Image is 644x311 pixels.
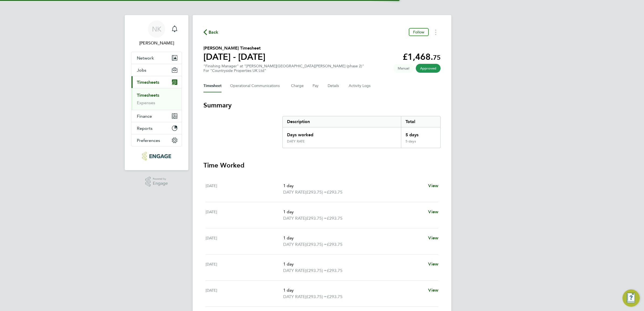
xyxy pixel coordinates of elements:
[137,126,153,131] span: Reports
[283,261,424,267] p: 1 day
[131,20,182,46] a: NK[PERSON_NAME]
[203,161,441,170] h3: Time Worked
[206,235,283,248] div: [DATE]
[131,134,182,146] button: Preferences
[428,235,438,241] a: View
[206,209,283,222] div: [DATE]
[305,242,327,247] span: (£293.75) =
[283,183,424,189] p: 1 day
[401,127,440,139] div: 5 days
[206,183,283,195] div: [DATE]
[283,287,424,293] p: 1 day
[283,267,305,274] span: DATY RATE
[313,79,319,92] button: Pay
[131,76,182,88] button: Timesheets
[203,101,441,110] h3: Summary
[428,261,438,267] a: View
[203,29,219,36] button: Back
[287,139,305,144] div: DATY RATE
[137,100,155,105] a: Expenses
[131,88,182,110] div: Timesheets
[203,51,265,62] h1: [DATE] - [DATE]
[145,177,168,187] a: Powered byEngage
[305,294,327,299] span: (£293.75) =
[401,139,440,148] div: 5 days
[131,52,182,64] button: Network
[413,30,424,34] span: Follow
[283,116,401,127] div: Description
[131,110,182,122] button: Finance
[433,54,441,61] span: 75
[283,127,401,139] div: Days worked
[327,242,342,247] span: £293.75
[203,79,221,92] button: Timesheet
[291,79,304,92] button: Charge
[131,122,182,134] button: Reports
[206,287,283,300] div: [DATE]
[305,190,327,195] span: (£293.75) =
[137,68,146,73] span: Jobs
[327,216,342,221] span: £293.75
[393,64,414,73] span: This timesheet was manually created.
[209,29,219,36] span: Back
[305,268,327,273] span: (£293.75) =
[153,181,168,186] span: Engage
[131,40,182,46] span: Nicola Kelly
[327,268,342,273] span: £293.75
[401,116,440,127] div: Total
[305,216,327,221] span: (£293.75) =
[206,261,283,274] div: [DATE]
[137,55,154,61] span: Network
[137,80,159,85] span: Timesheets
[230,79,282,92] button: Operational Communications
[428,235,438,240] span: View
[131,64,182,76] button: Jobs
[137,138,160,143] span: Preferences
[137,93,159,98] a: Timesheets
[283,189,305,195] span: DATY RATE
[142,152,171,160] img: konnectrecruit-logo-retina.png
[203,68,364,73] div: For "Countryside Properties UK Ltd"
[403,52,441,62] app-decimal: £1,468.
[328,79,340,92] button: Details
[428,287,438,293] a: View
[153,177,168,181] span: Powered by
[282,116,441,148] div: Summary
[428,209,438,214] span: View
[428,288,438,293] span: View
[283,241,305,248] span: DATY RATE
[283,235,424,241] p: 1 day
[349,79,371,92] button: Activity Logs
[428,183,438,189] a: View
[428,183,438,188] span: View
[131,152,182,160] a: Go to home page
[125,15,188,170] nav: Main navigation
[203,64,364,73] div: "Finishing Manager" at "[PERSON_NAME][GEOGRAPHIC_DATA][PERSON_NAME] (phase 2)"
[283,209,424,215] p: 1 day
[203,45,265,51] h2: [PERSON_NAME] Timesheet
[137,114,152,119] span: Finance
[416,64,441,73] span: This timesheet has been approved.
[327,190,342,195] span: £293.75
[622,289,640,307] button: Engage Resource Center
[409,28,429,36] button: Follow
[283,293,305,300] span: DATY RATE
[428,261,438,267] span: View
[283,215,305,222] span: DATY RATE
[428,209,438,215] a: View
[431,28,441,36] button: Timesheets Menu
[327,294,342,299] span: £293.75
[152,26,161,33] span: NK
